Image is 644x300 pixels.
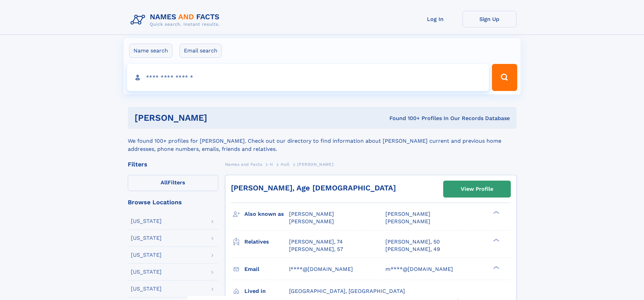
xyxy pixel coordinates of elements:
[135,114,299,122] h1: [PERSON_NAME]
[128,175,218,191] label: Filters
[131,218,162,224] div: [US_STATE]
[385,218,430,225] span: [PERSON_NAME]
[161,179,168,186] span: All
[180,44,222,58] label: Email search
[225,160,262,168] a: Names and Facts
[289,238,343,246] a: [PERSON_NAME], 74
[281,160,289,168] a: Hull
[385,211,430,217] span: [PERSON_NAME]
[131,286,162,292] div: [US_STATE]
[385,238,440,246] a: [PERSON_NAME], 50
[462,11,517,27] a: Sign Up
[270,162,273,167] span: H
[128,199,218,205] div: Browse Locations
[297,162,333,167] span: [PERSON_NAME]
[289,218,334,225] span: [PERSON_NAME]
[131,269,162,275] div: [US_STATE]
[127,64,489,91] input: search input
[244,236,289,248] h3: Relatives
[244,285,289,297] h3: Lived in
[129,44,172,58] label: Name search
[492,238,500,242] div: ❯
[128,161,218,167] div: Filters
[281,162,289,167] span: Hull
[444,181,510,197] a: View Profile
[385,246,440,253] a: [PERSON_NAME], 49
[289,211,334,217] span: [PERSON_NAME]
[231,184,396,192] a: [PERSON_NAME], Age [DEMOGRAPHIC_DATA]
[128,11,225,29] img: Logo Names and Facts
[289,246,343,253] a: [PERSON_NAME], 57
[244,208,289,220] h3: Also known as
[270,160,273,168] a: H
[408,11,462,27] a: Log In
[131,235,162,241] div: [US_STATE]
[492,64,517,91] button: Search Button
[461,181,493,197] div: View Profile
[131,252,162,258] div: [US_STATE]
[289,288,405,294] span: [GEOGRAPHIC_DATA], [GEOGRAPHIC_DATA]
[244,263,289,275] h3: Email
[492,265,500,270] div: ❯
[492,210,500,215] div: ❯
[298,115,510,122] div: Found 100+ Profiles In Our Records Database
[128,129,517,153] div: We found 100+ profiles for [PERSON_NAME]. Check out our directory to find information about [PERS...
